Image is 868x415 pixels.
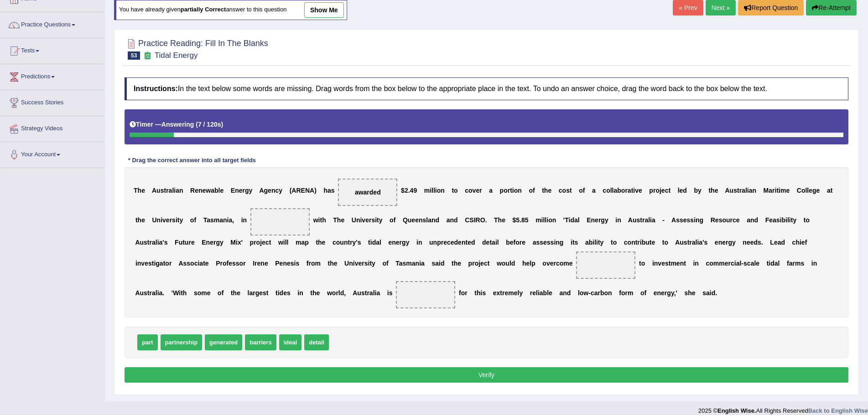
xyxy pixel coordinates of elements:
[601,216,605,224] b: g
[485,216,487,224] b: .
[779,187,780,194] b: i
[694,216,696,224] b: i
[645,216,648,224] b: a
[426,216,428,224] b: l
[480,216,485,224] b: O
[504,187,508,194] b: o
[473,187,476,194] b: v
[0,90,104,113] a: Success Stories
[726,216,730,224] b: u
[773,216,776,224] b: a
[161,121,194,128] b: Answering
[804,216,806,224] b: t
[214,216,219,224] b: m
[141,187,145,194] b: e
[155,51,198,60] small: Tidal Energy
[548,216,552,224] b: o
[318,216,320,224] b: i
[275,187,279,194] b: c
[164,187,166,194] b: t
[219,216,223,224] b: a
[419,216,423,224] b: n
[229,216,232,224] b: a
[259,187,264,194] b: A
[745,187,747,194] b: l
[134,85,178,92] b: Instructions:
[808,407,868,414] a: Back to English Wise
[411,216,415,224] b: e
[203,187,206,194] b: e
[190,187,195,194] b: R
[431,187,433,194] b: l
[733,216,736,224] b: c
[579,187,583,194] b: o
[776,216,780,224] b: s
[142,51,152,60] small: Exam occurring question
[733,187,737,194] b: s
[152,216,156,224] b: U
[719,216,722,224] b: s
[177,216,180,224] b: t
[214,187,218,194] b: b
[331,187,335,194] b: s
[474,216,476,224] b: I
[502,216,505,224] b: e
[533,187,535,194] b: f
[156,187,161,194] b: u
[606,187,610,194] b: o
[271,187,275,194] b: n
[430,187,431,194] b: i
[545,216,546,224] b: l
[543,216,545,224] b: l
[405,187,408,194] b: 2
[776,187,779,194] b: t
[640,216,642,224] b: t
[514,187,518,194] b: o
[134,187,138,194] b: T
[671,216,676,224] b: A
[362,216,365,224] b: v
[785,216,787,224] b: i
[241,216,243,224] b: i
[379,216,383,224] b: y
[476,216,480,224] b: R
[807,187,809,194] b: l
[352,216,356,224] b: U
[613,187,617,194] b: a
[170,216,172,224] b: r
[680,216,683,224] b: s
[0,116,104,139] a: Strategy Videos
[500,187,504,194] b: p
[698,187,702,194] b: y
[512,216,516,224] b: $
[565,216,568,224] b: T
[454,187,458,194] b: o
[806,216,810,224] b: o
[369,216,371,224] b: r
[772,187,774,194] b: r
[179,187,183,194] b: n
[203,216,207,224] b: T
[750,216,754,224] b: n
[722,216,726,224] b: o
[333,216,337,224] b: T
[512,187,514,194] b: i
[138,187,142,194] b: h
[787,216,789,224] b: l
[424,187,430,194] b: m
[570,216,574,224] b: d
[749,187,753,194] b: a
[636,216,640,224] b: s
[301,187,305,194] b: E
[592,187,596,194] b: a
[468,187,473,194] b: o
[235,187,239,194] b: n
[152,187,156,194] b: A
[631,187,634,194] b: t
[747,216,750,224] b: a
[764,187,769,194] b: M
[0,12,104,35] a: Practice Questions
[296,187,301,194] b: R
[450,216,454,224] b: n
